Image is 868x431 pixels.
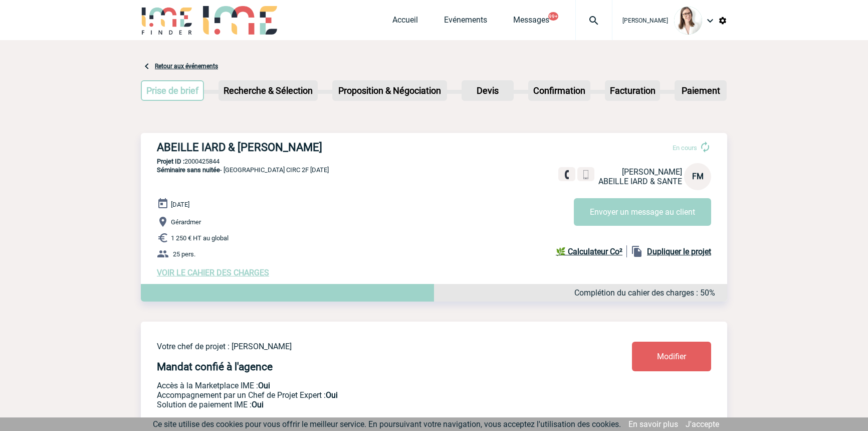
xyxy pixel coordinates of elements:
p: Conformité aux process achat client, Prise en charge de la facturation, Mutualisation de plusieur... [157,400,573,409]
span: 25 pers. [173,250,195,258]
a: En savoir plus [628,419,678,429]
span: Modifier [657,352,686,361]
img: fixe.png [562,170,571,179]
span: [PERSON_NAME] [622,17,668,24]
span: [DATE] [171,201,189,208]
p: Paiement [676,81,726,100]
a: J'accepte [686,419,719,429]
a: Evénements [444,15,487,29]
p: 2000425844 [141,158,727,165]
p: Confirmation [529,81,589,100]
img: file_copy-black-24dp.png [631,245,643,257]
p: Proposition & Négociation [333,81,446,100]
p: Facturation [606,81,660,100]
h3: ABEILLE IARD & [PERSON_NAME] [157,141,458,154]
a: VOIR LE CAHIER DES CHARGES [157,268,269,277]
p: Prise de brief [142,81,203,100]
button: Envoyer un message au client [574,198,711,226]
a: 🌿 Calculateur Co² [556,245,627,257]
span: En cours [673,144,697,152]
p: Recherche & Sélection [220,81,317,100]
p: Accès à la Marketplace IME : [157,381,573,390]
b: Oui [326,390,338,400]
span: - [GEOGRAPHIC_DATA] CIRC 2F [DATE] [157,166,329,174]
span: ABEILLE IARD & SANTE [598,177,682,186]
span: Ce site utilise des cookies pour vous offrir le meilleur service. En poursuivant votre navigation... [153,419,621,429]
a: Messages [513,15,549,29]
a: Retour aux événements [155,63,218,70]
p: Votre chef de projet : [PERSON_NAME] [157,342,573,351]
b: Oui [258,381,270,390]
span: FM [692,172,704,181]
p: Prestation payante [157,390,573,400]
a: Accueil [392,15,418,29]
img: portable.png [581,170,590,179]
b: Dupliquer le projet [647,247,711,256]
span: 1 250 € HT au global [171,234,229,242]
p: Devis [463,81,513,100]
b: Oui [252,400,264,409]
b: Projet ID : [157,158,184,165]
span: Séminaire sans nuitée [157,166,220,174]
img: 122719-0.jpg [674,7,702,35]
span: [PERSON_NAME] [622,167,682,177]
span: Gérardmer [171,218,201,226]
button: 99+ [548,12,558,21]
h4: Mandat confié à l'agence [157,361,273,373]
img: IME-Finder [141,6,193,35]
b: 🌿 Calculateur Co² [556,247,622,256]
